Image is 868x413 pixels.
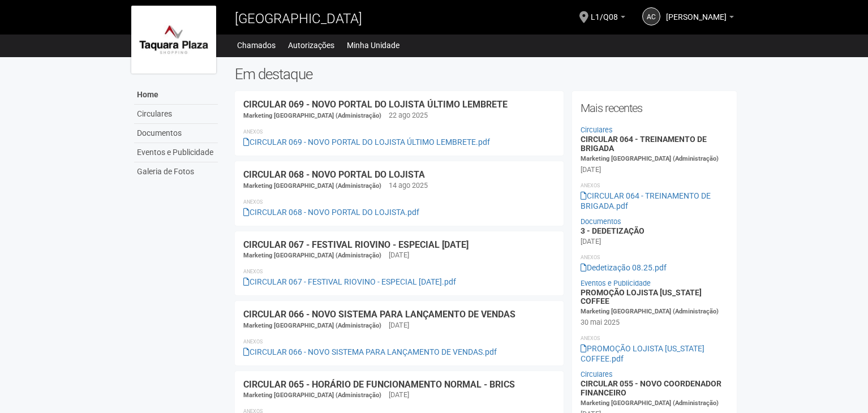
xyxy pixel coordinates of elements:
[389,180,428,191] div: 14 ago 2025
[591,2,618,21] span: L1/Q08
[581,279,651,287] a: Eventos e Publicidade
[243,277,456,286] a: CIRCULAR 067 - FESTIVAL RIOVINO - ESPECIAL [DATE].pdf
[243,337,555,347] li: Anexos
[243,266,555,277] li: Anexos
[591,14,625,23] a: L1/Q08
[243,169,425,180] a: CIRCULAR 068 - NOVO PORTAL DO LOJISTA
[243,239,469,250] a: CIRCULAR 067 - FESTIVAL RIOVINO - ESPECIAL [DATE]
[581,100,728,117] h2: Mais recentes
[581,317,620,328] div: 30 mai 2025
[581,236,601,247] div: [DATE]
[389,390,409,400] div: [DATE]
[581,180,728,191] li: Anexos
[134,124,218,143] a: Documentos
[581,288,702,306] a: PROMOÇÃO LOJISTA [US_STATE] COFFEE
[243,197,555,207] li: Anexos
[243,99,508,110] a: CIRCULAR 069 - NOVO PORTAL DO LOJISTA ÚLTIMO LEMBRETE
[243,392,381,399] span: Marketing [GEOGRAPHIC_DATA] (Administração)
[134,143,218,162] a: Eventos e Publicidade
[581,165,601,175] div: [DATE]
[581,399,719,407] span: Marketing [GEOGRAPHIC_DATA] (Administração)
[134,85,218,105] a: Home
[243,347,497,356] a: CIRCULAR 066 - NOVO SISTEMA PARA LANÇAMENTO DE VENDAS.pdf
[134,162,218,181] a: Galeria de Fotos
[243,127,555,137] li: Anexos
[581,252,728,263] li: Anexos
[389,320,409,330] div: [DATE]
[581,155,719,162] span: Marketing [GEOGRAPHIC_DATA] (Administração)
[134,105,218,124] a: Circulares
[666,14,734,23] a: [PERSON_NAME]
[581,217,621,226] a: Documentos
[642,7,660,25] a: AC
[243,208,419,217] a: CIRCULAR 068 - NOVO PORTAL DO LOJISTA.pdf
[288,37,334,53] a: Autorizações
[243,309,515,320] a: CIRCULAR 066 - NOVO SISTEMA PARA LANÇAMENTO DE VENDAS
[243,137,490,147] a: CIRCULAR 069 - NOVO PORTAL DO LOJISTA ÚLTIMO LEMBRETE.pdf
[243,252,381,259] span: Marketing [GEOGRAPHIC_DATA] (Administração)
[581,379,721,397] a: CIRCULAR 055 - NOVO COORDENADOR FINANCEIRO
[581,135,707,152] a: CIRCULAR 064 - TREINAMENTO DE BRIGADA
[243,112,381,119] span: Marketing [GEOGRAPHIC_DATA] (Administração)
[581,333,728,343] li: Anexos
[243,379,515,390] a: CIRCULAR 065 - HORÁRIO DE FUNCIONAMENTO NORMAL - BRICS
[131,6,216,74] img: logo.jpg
[581,226,644,235] a: 3 - DEDETIZAÇÃO
[347,37,399,53] a: Minha Unidade
[237,37,276,53] a: Chamados
[243,182,381,190] span: Marketing [GEOGRAPHIC_DATA] (Administração)
[581,263,667,272] a: Dedetização 08.25.pdf
[666,2,727,21] span: Anna Carolina Chaves de Paula
[235,11,362,27] span: [GEOGRAPHIC_DATA]
[235,66,737,83] h2: Em destaque
[581,191,711,210] a: CIRCULAR 064 - TREINAMENTO DE BRIGADA.pdf
[389,110,428,121] div: 22 ago 2025
[581,344,704,363] a: PROMOÇÃO LOJISTA [US_STATE] COFFEE.pdf
[581,370,613,378] a: Circulares
[389,250,409,260] div: [DATE]
[581,126,613,134] a: Circulares
[581,308,719,315] span: Marketing [GEOGRAPHIC_DATA] (Administração)
[243,322,381,329] span: Marketing [GEOGRAPHIC_DATA] (Administração)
